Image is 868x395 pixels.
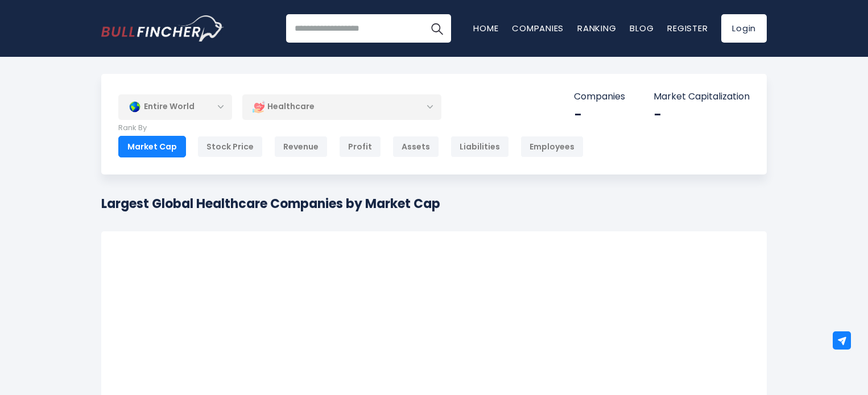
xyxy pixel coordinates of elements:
a: Companies [512,22,564,34]
div: Entire World [118,94,232,120]
p: Rank By [118,123,584,133]
a: Go to homepage [101,15,224,41]
a: Register [667,22,708,34]
div: Revenue [274,136,328,157]
p: Market Capitalization [654,91,750,103]
div: - [574,106,625,123]
h1: Largest Global Healthcare Companies by Market Cap [101,194,440,213]
p: Companies [574,91,625,103]
a: Home [473,22,498,34]
a: Blog [630,22,654,34]
div: Liabilities [450,136,509,157]
div: Healthcare [242,94,441,120]
div: Market Cap [118,136,186,157]
button: Search [423,14,451,43]
div: Assets [392,136,439,157]
div: Profit [339,136,381,157]
div: Stock Price [197,136,263,157]
div: Employees [520,136,584,157]
a: Login [721,14,767,43]
a: Ranking [577,22,616,34]
div: - [654,106,750,123]
img: Bullfincher logo [101,15,224,41]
